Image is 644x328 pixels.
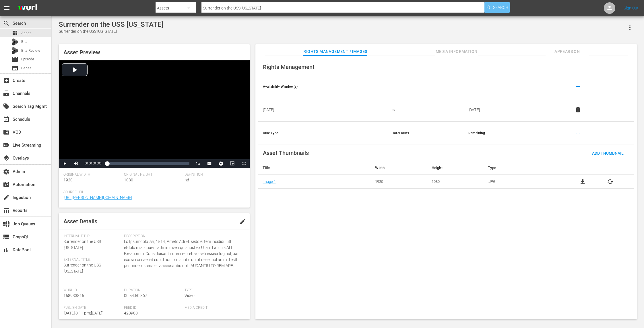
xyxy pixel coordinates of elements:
[21,30,31,36] span: Asset
[185,178,189,182] span: hd
[3,168,10,175] span: Admin
[63,288,121,293] span: Wurl Id
[258,122,388,145] th: Rule Type
[427,175,484,189] td: 1080
[484,2,510,13] button: Search
[63,311,104,315] span: [DATE] 8:11 pm ( [DATE] )
[11,65,18,72] span: Series
[392,108,459,112] div: to
[575,83,581,90] span: add
[63,258,121,262] span: External Title:
[63,172,121,177] span: Original Width
[303,48,367,55] span: Rights Management / Images
[11,47,18,54] div: Bits Review
[579,178,586,185] a: file_download
[63,218,97,225] span: Asset Details
[3,20,10,27] span: Search
[571,80,585,93] button: add
[11,30,18,37] span: Asset
[63,293,84,298] span: 158933815
[14,1,41,15] img: ans4CAIJ8jUAAAAAAAAAAAAAAAAAAAAAAAAgQb4GAAAAAAAAAAAAAAAAAAAAAAAAJMjXAAAAAAAAAAAAAAAAAAAAAAAAgAT5G...
[215,159,227,168] button: Jump To Time
[124,288,182,293] span: Duration
[124,239,242,269] span: Lo Ipsumdolo 7si, 1514, Ametc Adi EL sedd ei tem incididu utl etdolo m aliquaeni adminimven quisn...
[571,126,585,140] button: add
[258,161,371,175] th: Title
[258,75,388,98] th: Availability Window(s)
[59,28,164,34] div: Surrender on the USS [US_STATE]
[124,178,133,182] span: 1080
[63,195,132,200] a: [URL][PERSON_NAME][DOMAIN_NAME]
[204,159,215,168] button: Captions
[263,179,276,184] a: Image 1
[371,175,427,189] td: 1920
[11,39,18,45] div: Bits
[3,5,10,11] span: menu
[238,159,250,168] button: Fullscreen
[63,306,121,310] span: Publish Date
[435,48,478,55] span: Media Information
[227,159,238,168] button: Picture-in-Picture
[63,239,101,250] span: Surrender on the USS [US_STATE]
[124,293,147,298] span: 00:54:50.367
[484,175,559,189] td: .JPG
[21,65,32,71] span: Series
[21,56,34,62] span: Episode
[70,159,82,168] button: Mute
[63,178,73,182] span: 1920
[546,48,589,55] span: Appears On
[263,64,315,70] span: Rights Management
[85,162,101,165] span: 00:00:00.000
[263,149,309,156] span: Asset Thumbnails
[59,159,70,168] button: Play
[3,181,10,188] span: Automation
[3,246,10,253] span: DataPool
[371,161,427,175] th: Width
[3,194,10,201] span: Ingestion
[239,218,246,225] span: edit
[11,56,18,63] span: Episode
[124,234,242,239] span: Description:
[3,129,10,136] span: VOD
[3,233,10,240] span: GraphQL
[3,155,10,162] span: Overlays
[185,172,242,177] span: Definition
[3,142,10,149] span: Live Streaming
[107,162,189,165] div: Progress Bar
[63,49,100,56] span: Asset Preview
[63,190,242,195] span: Source Url
[3,207,10,214] span: Reports
[571,103,585,117] button: delete
[587,148,628,158] button: Add Thumbnail
[575,130,581,137] span: add
[21,39,28,45] span: Bits
[185,288,242,293] span: Type
[185,306,242,310] span: Media Credit
[124,311,138,315] span: 428988
[3,220,10,227] span: Job Queues
[3,116,10,123] span: Schedule
[388,122,464,145] th: Total Runs
[124,172,182,177] span: Original Height
[185,293,195,298] span: Video
[3,77,10,84] span: Create
[607,178,614,185] button: cached
[236,214,250,228] button: edit
[427,161,484,175] th: Height
[464,122,567,145] th: Remaining
[124,306,182,310] span: Feed ID
[3,90,10,97] span: Channels
[624,6,639,10] a: Sign Out
[21,48,40,53] span: Bits Review
[3,103,10,110] span: Search Tag Mgmt
[493,2,508,13] span: Search
[484,161,559,175] th: Type
[192,159,204,168] button: Playback Rate
[63,234,121,239] span: Internal Title:
[59,20,164,28] div: Surrender on the USS [US_STATE]
[575,106,581,113] span: delete
[587,151,628,156] span: Add Thumbnail
[59,60,250,168] div: Video Player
